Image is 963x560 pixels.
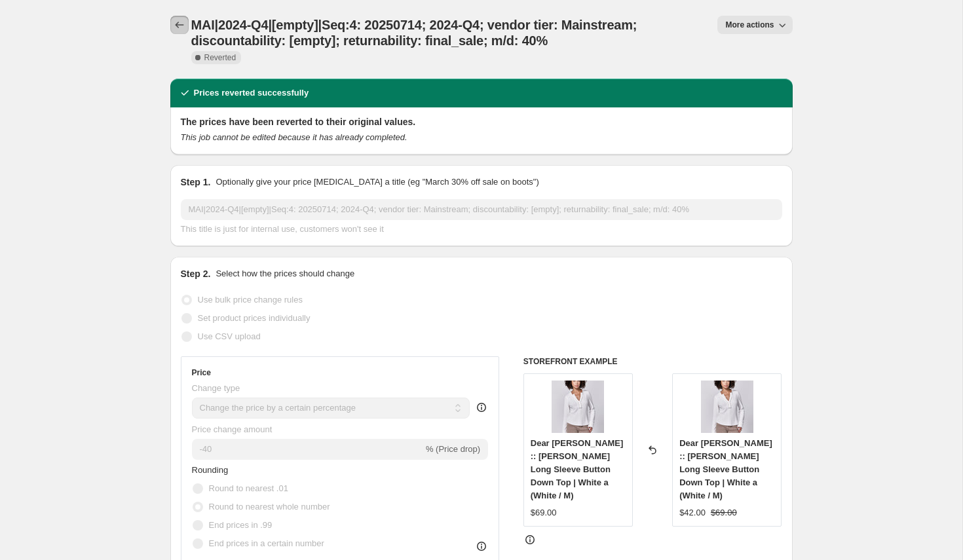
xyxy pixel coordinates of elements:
[192,465,229,475] span: Rounding
[198,295,303,305] span: Use bulk price change rules
[523,356,782,367] h6: STOREFRONT EXAMPLE
[552,381,604,433] img: unnamed_3abace0e-52d8-49a1-9f90-7d54534da75e_80x.jpg
[181,199,782,220] input: 30% off holiday sale
[198,313,311,323] span: Set product prices individually
[194,86,309,100] h2: Prices reverted successfully
[717,16,792,34] button: More actions
[198,331,261,341] span: Use CSV upload
[725,20,774,30] span: More actions
[711,506,737,519] strike: $69.00
[170,16,189,34] button: Price change jobs
[679,438,772,500] span: Dear [PERSON_NAME] :: [PERSON_NAME] Long Sleeve Button Down Top | White a (White / M)
[204,52,236,63] span: Reverted
[181,267,211,280] h2: Step 2.
[426,444,480,454] span: % (Price drop)
[181,115,782,128] h2: The prices have been reverted to their original values.
[679,506,706,519] div: $42.00
[181,132,407,142] i: This job cannot be edited because it has already completed.
[191,18,637,48] span: MAI|2024-Q4|[empty]|Seq:4: 20250714; 2024-Q4; vendor tier: Mainstream; discountability: [empty]; ...
[209,520,273,530] span: End prices in .99
[209,483,288,493] span: Round to nearest .01
[192,367,211,378] h3: Price
[192,383,240,393] span: Change type
[475,401,488,414] div: help
[192,424,273,434] span: Price change amount
[192,439,423,460] input: -15
[181,224,384,234] span: This title is just for internal use, customers won't see it
[209,538,324,548] span: End prices in a certain number
[181,176,211,189] h2: Step 1.
[209,502,330,512] span: Round to nearest whole number
[531,506,557,519] div: $69.00
[216,176,538,189] p: Optionally give your price [MEDICAL_DATA] a title (eg "March 30% off sale on boots")
[701,381,753,433] img: unnamed_3abace0e-52d8-49a1-9f90-7d54534da75e_80x.jpg
[531,438,624,500] span: Dear [PERSON_NAME] :: [PERSON_NAME] Long Sleeve Button Down Top | White a (White / M)
[216,267,354,280] p: Select how the prices should change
